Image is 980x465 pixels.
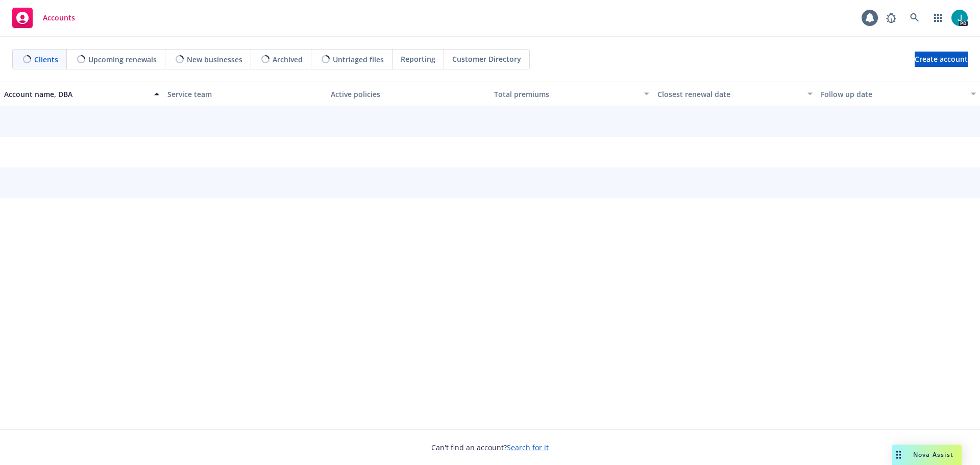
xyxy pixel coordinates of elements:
button: Service team [163,82,327,106]
a: Search for it [507,443,549,452]
span: Untriaged files [333,54,384,65]
span: Can't find an account? [431,442,549,453]
a: Search [904,8,925,28]
a: Switch app [928,8,948,28]
button: Total premiums [490,82,653,106]
span: Accounts [43,14,75,22]
a: Report a Bug [881,8,901,28]
span: Archived [273,54,303,65]
div: Drag to move [892,445,905,465]
span: Reporting [401,54,435,64]
span: Create account [915,50,968,69]
div: Total premiums [494,89,638,100]
div: Follow up date [821,89,965,100]
a: Create account [915,52,968,67]
button: Closest renewal date [653,82,817,106]
img: photo [951,10,968,26]
div: Service team [167,89,323,100]
div: Active policies [331,89,486,100]
span: Nova Assist [913,450,953,459]
div: Account name, DBA [4,89,148,100]
button: Active policies [327,82,490,106]
span: Upcoming renewals [88,54,157,65]
div: Closest renewal date [657,89,801,100]
span: Customer Directory [452,54,521,64]
span: New businesses [187,54,242,65]
a: Accounts [8,4,79,32]
button: Nova Assist [892,445,962,465]
button: Follow up date [817,82,980,106]
span: Clients [34,54,58,65]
